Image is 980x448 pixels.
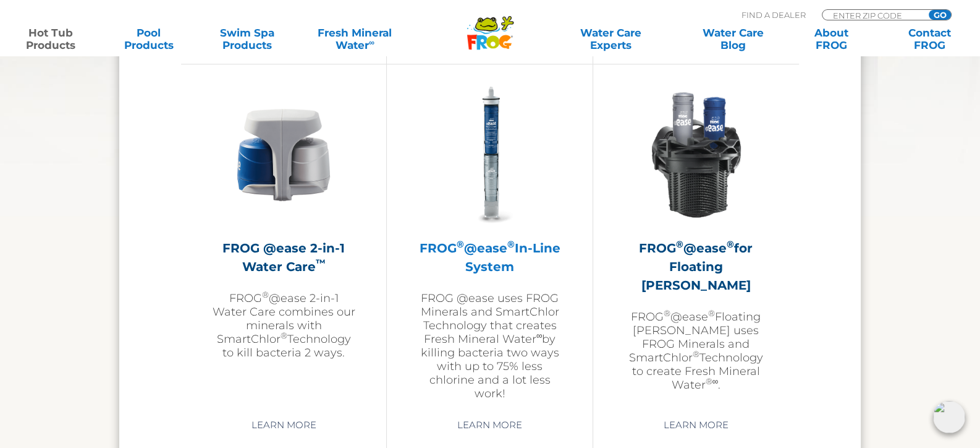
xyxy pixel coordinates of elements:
input: Zip Code Form [832,10,915,20]
a: FROG @ease 2-in-1 Water Care™FROG®@ease 2-in-1 Water Care combines our minerals with SmartChlor®T... [212,83,355,405]
input: GO [929,10,951,20]
sup: ® [507,238,514,250]
sup: ® [727,238,734,250]
a: FROG®@ease®In-Line SystemFROG @ease uses FROG Minerals and SmartChlor Technology that creates Fre... [418,83,561,405]
sup: ™ [316,257,326,269]
a: Hot TubProducts [12,27,89,51]
a: Swim SpaProducts [209,27,285,51]
a: Fresh MineralWater∞ [307,27,403,51]
a: Learn More [443,414,536,436]
a: ContactFROG [891,27,968,51]
img: InLineWeir_Front_High_inserting-v2-300x300.png [624,83,767,226]
img: inline-system-300x300.png [418,83,561,226]
sup: ∞ [536,330,543,340]
sup: ® [281,330,287,340]
p: FROG @ease Floating [PERSON_NAME] uses FROG Minerals and SmartChlor Technology to create Fresh Mi... [624,310,768,392]
sup: ∞ [369,38,374,47]
a: PoolProducts [111,27,187,51]
sup: ® [706,376,712,386]
a: Water CareExperts [549,27,673,51]
h2: FROG @ease 2-in-1 Water Care [212,239,355,276]
a: AboutFROG [793,27,869,51]
sup: ® [262,290,269,299]
img: openIcon [933,401,965,433]
a: Water CareBlog [695,27,771,51]
h2: FROG @ease for Floating [PERSON_NAME] [624,239,768,295]
sup: ® [664,308,670,318]
sup: ® [708,308,715,318]
p: Find A Dealer [741,9,806,20]
sup: ® [693,349,699,359]
p: FROG @ease uses FROG Minerals and SmartChlor Technology that creates Fresh Mineral Water by killi... [418,291,561,400]
sup: ® [676,238,683,250]
a: Learn More [649,414,743,436]
p: FROG @ease 2-in-1 Water Care combines our minerals with SmartChlor Technology to kill bacteria 2 ... [212,291,355,360]
a: Learn More [237,414,331,436]
img: @ease-2-in-1-Holder-v2-300x300.png [212,83,355,226]
a: FROG®@ease®for Floating [PERSON_NAME]FROG®@ease®Floating [PERSON_NAME] uses FROG Minerals and Sma... [624,83,768,405]
h2: FROG @ease In-Line System [418,239,561,276]
sup: ∞ [712,376,719,386]
sup: ® [456,238,463,250]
